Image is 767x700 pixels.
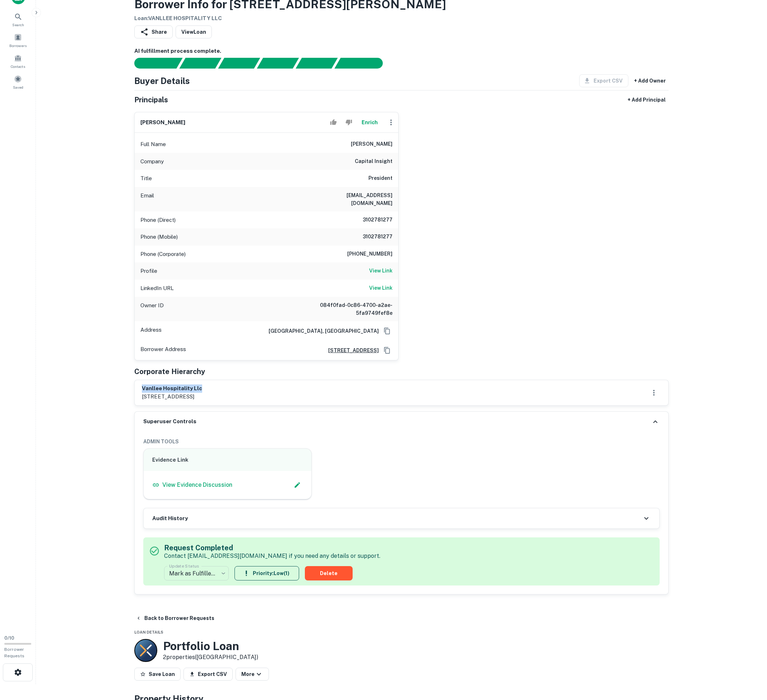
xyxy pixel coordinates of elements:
[140,140,166,149] p: Full Name
[257,58,299,69] div: Principals found, AI now looking for contact information...
[327,115,340,130] button: Accept
[305,566,353,580] button: Delete
[292,480,303,490] button: Edit Slack Link
[625,93,669,106] button: + Add Principal
[169,563,199,569] label: Update Status
[140,267,157,275] p: Profile
[126,58,180,69] div: Sending borrower request to AI...
[134,668,181,681] button: Save Loan
[4,647,24,658] span: Borrower Requests
[349,216,392,224] h6: 3102781277
[163,653,258,662] p: 2 properties ([GEOGRAPHIC_DATA])
[163,639,258,653] h3: Portfolio Loan
[142,384,202,393] h6: vanllee hospitality llc
[134,630,163,634] span: Loan Details
[176,25,212,38] a: ViewLoan
[134,25,173,38] button: Share
[218,58,260,69] div: Documents found, AI parsing details...
[162,481,232,489] p: View Evidence Discussion
[369,284,392,292] h6: View Link
[183,668,233,681] button: Export CSV
[140,301,164,317] p: Owner ID
[306,191,392,207] h6: [EMAIL_ADDRESS][DOMAIN_NAME]
[140,345,186,356] p: Borrower Address
[631,74,669,87] button: + Add Owner
[140,233,178,241] p: Phone (Mobile)
[143,438,660,445] h6: ADMIN TOOLS
[322,346,379,354] a: [STREET_ADDRESS]
[140,250,186,258] p: Phone (Corporate)
[358,115,381,130] button: Enrich
[142,392,202,401] p: [STREET_ADDRESS]
[368,174,392,183] h6: President
[236,668,269,681] button: More
[347,250,392,258] h6: [PHONE_NUMBER]
[152,514,188,523] h6: Audit History
[140,191,154,207] p: Email
[2,31,34,50] a: Borrowers
[306,301,392,317] h6: 084f0fad-0c86-4700-a2ae-5fa9749fef8e
[335,58,391,69] div: AI fulfillment process complete.
[13,84,23,90] span: Saved
[382,345,392,356] button: Copy Address
[134,74,190,87] h4: Buyer Details
[140,118,185,127] h6: [PERSON_NAME]
[296,58,338,69] div: Principals found, still searching for contact information. This may take time...
[152,456,303,464] h6: Evidence Link
[164,563,229,583] div: Mark as Fulfilled (Admin)
[2,10,34,29] a: Search
[2,72,34,92] a: Saved
[263,327,379,335] h6: [GEOGRAPHIC_DATA], [GEOGRAPHIC_DATA]
[134,94,168,105] h5: Principals
[2,51,34,71] a: Contacts
[140,174,152,183] p: Title
[11,64,25,69] span: Contacts
[731,643,767,677] iframe: Chat Widget
[134,47,669,55] h6: AI fulfillment process complete.
[351,140,392,149] h6: [PERSON_NAME]
[12,22,24,28] span: Search
[140,284,174,293] p: LinkedIn URL
[382,326,392,336] button: Copy Address
[152,481,232,489] a: View Evidence Discussion
[179,58,221,69] div: Your request is received and processing...
[9,43,27,48] span: Borrowers
[349,233,392,241] h6: 3102781277
[343,115,355,130] button: Reject
[140,326,162,336] p: Address
[369,267,392,275] a: View Link
[4,635,14,641] span: 0 / 10
[143,417,196,426] h6: Superuser Controls
[369,284,392,293] a: View Link
[140,157,164,166] p: Company
[164,552,380,560] p: Contact [EMAIL_ADDRESS][DOMAIN_NAME] if you need any details or support.
[133,612,217,625] button: Back to Borrower Requests
[164,542,380,553] h5: Request Completed
[355,157,392,166] h6: capital insight
[134,14,446,23] h6: Loan : VANLLEE HOSPITALITY LLC
[234,566,299,580] button: Priority:Low(1)
[134,366,205,377] h5: Corporate Hierarchy
[140,216,176,224] p: Phone (Direct)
